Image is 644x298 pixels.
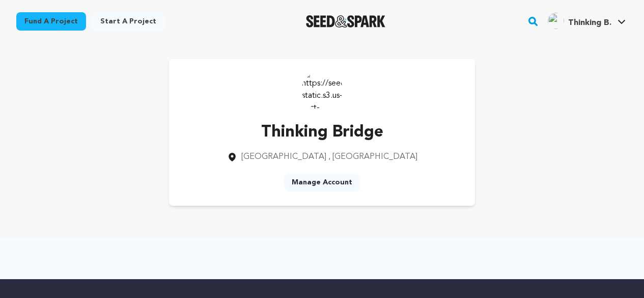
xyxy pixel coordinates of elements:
span: Thinking B.'s Profile [546,11,628,32]
a: Seed&Spark Homepage [306,15,386,28]
span: Thinking B. [568,19,611,27]
a: Thinking B.'s Profile [546,11,628,29]
img: https://seedandspark-static.s3.us-east-2.amazonaws.com/images/User/002/305/499/medium/ACg8ocLfTZc... [302,69,343,110]
img: ACg8ocLfTZcWd1ACsMB3v2GatqkzZnONM6mInGiB3umxCOSeTs55hg=s96-c [548,13,564,29]
a: Manage Account [284,173,360,192]
img: Seed&Spark Logo Dark Mode [306,15,386,28]
a: Start a project [92,12,164,31]
a: Fund a project [16,12,86,31]
div: Thinking B.'s Profile [548,13,611,29]
p: Thinking Bridge [227,120,417,145]
span: , [GEOGRAPHIC_DATA] [328,153,417,161]
span: [GEOGRAPHIC_DATA] [241,153,326,161]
